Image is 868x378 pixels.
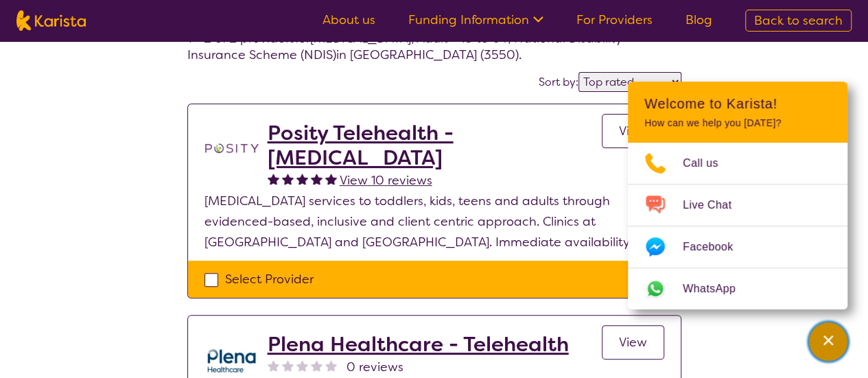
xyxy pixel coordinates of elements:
[628,268,847,309] a: Web link opens in a new tab.
[282,173,294,185] img: fullstar
[644,117,831,129] p: How can we help you [DATE]?
[16,10,86,31] img: Karista logo
[576,12,653,28] a: For Providers
[268,332,569,357] a: Plena Healthcare - Telehealth
[683,279,752,299] span: WhatsApp
[602,325,664,359] a: View
[268,359,279,371] img: nonereviewstar
[325,173,337,185] img: fullstar
[619,334,647,351] span: View
[325,359,337,371] img: nonereviewstar
[268,173,279,185] img: fullstar
[628,82,847,309] div: Channel Menu
[204,191,664,252] p: [MEDICAL_DATA] services to toddlers, kids, teens and adults through evidenced-based, inclusive an...
[282,359,294,371] img: nonereviewstar
[296,359,308,371] img: nonereviewstar
[754,12,843,29] span: Back to search
[311,359,322,371] img: nonereviewstar
[322,12,375,28] a: About us
[408,12,543,28] a: Funding Information
[340,172,432,189] span: View 10 reviews
[685,12,712,28] a: Blog
[683,195,748,215] span: Live Chat
[539,75,578,89] label: Sort by:
[683,153,735,174] span: Call us
[296,173,308,185] img: fullstar
[619,123,647,139] span: View
[809,322,847,361] button: Channel Menu
[311,173,322,185] img: fullstar
[745,10,852,32] a: Back to search
[340,170,432,191] a: View 10 reviews
[644,95,831,112] h2: Welcome to Karista!
[602,114,664,148] a: View
[628,143,847,309] ul: Choose channel
[347,357,403,377] span: 0 reviews
[204,121,259,176] img: t1bslo80pcylnzwjhndq.png
[683,237,749,257] span: Facebook
[268,121,602,170] a: Posity Telehealth - [MEDICAL_DATA]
